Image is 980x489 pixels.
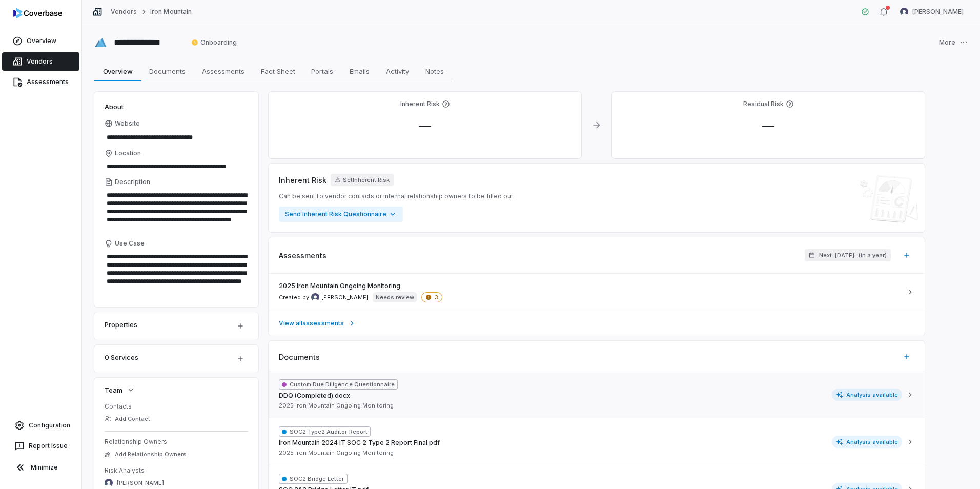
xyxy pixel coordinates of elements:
[411,118,439,133] span: —
[115,178,150,186] span: Description
[279,293,369,301] span: Created by
[279,207,403,222] button: Send Inherent Risk Questionnaire
[105,402,248,411] dt: Contacts
[279,175,326,186] span: Inherent Risk
[279,392,350,400] span: DDQ (Completed).docx
[105,188,248,235] textarea: Description
[805,249,891,261] button: Next: [DATE](in a year)
[421,292,442,302] span: 3
[743,100,784,108] h4: Residual Risk
[269,371,925,418] button: Custom Due Diligence QuestionnaireDDQ (Completed).docx2025 Iron Mountain Ongoing MonitoringAnalys...
[13,8,62,18] img: logo-D7KZi-bG.svg
[331,174,394,186] button: SetInherent Risk
[2,73,79,91] a: Assessments
[279,426,371,437] span: SOC2 Type2 Auditor Report
[279,282,400,290] span: 2025 Iron Mountain Ongoing Monitoring
[105,466,248,475] dt: Risk Analysts
[936,32,971,53] button: More
[859,252,887,259] span: ( in a year )
[894,4,970,19] button: Meghan Paonessa avatar[PERSON_NAME]
[754,118,783,133] span: —
[279,250,326,261] span: Assessments
[115,239,145,248] span: Use Case
[115,119,140,128] span: Website
[269,418,925,465] button: SOC2 Type2 Auditor ReportIron Mountain 2024 IT SOC 2 Type 2 Report Final.pdf2025 Iron Mountain On...
[269,274,925,311] a: 2025 Iron Mountain Ongoing MonitoringCreated by Meghan Paonessa avatar[PERSON_NAME]Needs review3
[105,159,248,174] input: Location
[2,52,79,71] a: Vendors
[900,8,908,16] img: Meghan Paonessa avatar
[145,65,190,78] span: Documents
[4,416,77,435] a: Configuration
[279,319,344,328] span: View all assessments
[117,479,164,487] span: [PERSON_NAME]
[105,250,248,297] textarea: Use Case
[269,311,925,336] a: View allassessments
[311,293,319,301] img: Meghan Paonessa avatar
[279,439,440,447] span: Iron Mountain 2024 IT SOC 2 Type 2 Report Final.pdf
[400,100,440,108] h4: Inherent Risk
[307,65,337,78] span: Portals
[279,192,513,200] span: Can be sent to vendor contacts or internal relationship owners to be filled out
[101,381,138,399] button: Team
[191,38,237,47] span: Onboarding
[376,293,414,301] p: Needs review
[345,65,374,78] span: Emails
[832,389,903,401] span: Analysis available
[101,410,153,428] button: Add Contact
[421,65,448,78] span: Notes
[115,149,141,157] span: Location
[99,65,137,78] span: Overview
[111,8,137,16] a: Vendors
[4,437,77,455] button: Report Issue
[279,379,398,390] span: Custom Due Diligence Questionnaire
[4,457,77,478] button: Minimize
[321,294,369,301] span: [PERSON_NAME]
[279,474,348,484] span: SOC2 Bridge Letter
[105,438,248,446] dt: Relationship Owners
[105,130,231,145] input: Website
[279,449,394,457] span: 2025 Iron Mountain Ongoing Monitoring
[819,252,854,259] span: Next: [DATE]
[115,451,187,458] span: Add Relationship Owners
[279,352,320,362] span: Documents
[105,385,122,395] span: Team
[912,8,964,16] span: [PERSON_NAME]
[382,65,413,78] span: Activity
[198,65,249,78] span: Assessments
[257,65,299,78] span: Fact Sheet
[2,32,79,50] a: Overview
[150,8,192,16] a: Iron Mountain
[105,102,124,111] span: About
[832,436,903,448] span: Analysis available
[279,402,394,410] span: 2025 Iron Mountain Ongoing Monitoring
[105,479,113,487] img: Meghan Paonessa avatar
